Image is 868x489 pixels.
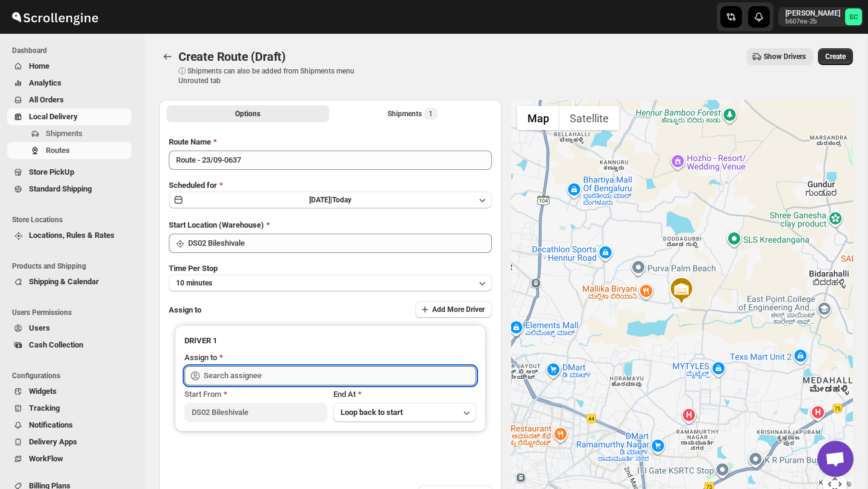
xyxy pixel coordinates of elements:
span: Users [29,323,50,332]
span: Analytics [29,78,61,87]
span: [DATE] | [309,196,332,204]
span: 1 [429,109,433,119]
button: Home [7,58,131,75]
span: Loop back to start [341,408,403,417]
span: Store PickUp [29,167,74,176]
span: Start From [184,390,221,399]
button: Analytics [7,75,131,92]
button: Tracking [7,400,131,417]
span: Create [825,52,846,61]
span: Time Per Stop [169,264,218,273]
p: ⓘ Shipments can also be added from Shipments menu Unrouted tab [178,66,368,86]
button: 10 minutes [169,275,492,291]
button: Routes [7,142,131,159]
button: Locations, Rules & Rates [7,227,131,244]
span: Today [332,196,351,204]
button: Show Drivers [747,48,813,65]
span: Add More Driver [432,305,485,314]
span: Standard Shipping [29,184,92,193]
button: Routes [159,48,176,65]
span: Products and Shipping [12,261,136,271]
p: b607ea-2b [785,18,840,25]
span: Home [29,61,49,70]
span: Configurations [12,371,136,381]
span: Show Drivers [764,52,806,61]
span: Start Location (Warehouse) [169,220,264,229]
div: End At [333,388,476,400]
span: 10 minutes [176,278,212,288]
button: Show street map [517,106,559,130]
input: Eg: Bengaluru Route [169,151,492,170]
span: Assign to [169,305,201,314]
span: Tracking [29,403,60,413]
span: Delivery Apps [29,437,77,446]
button: User menu [778,7,863,26]
div: Open chat [817,441,854,477]
span: WorkFlow [29,454,63,463]
button: Create [818,48,853,65]
span: Routes [46,146,70,155]
span: Users Permissions [12,308,136,317]
span: Widgets [29,387,57,396]
span: Notifications [29,420,73,429]
span: Route Name [169,137,211,146]
button: All Orders [7,92,131,108]
span: Scheduled for [169,181,217,190]
button: Shipping & Calendar [7,273,131,290]
span: Store Locations [12,215,136,225]
div: Assign to [184,352,217,364]
img: ScrollEngine [10,2,100,32]
button: Shipments [7,125,131,142]
button: Delivery Apps [7,434,131,450]
div: Shipments [388,108,438,120]
button: Show satellite imagery [559,106,619,130]
button: Notifications [7,417,131,434]
input: Search location [188,234,492,253]
span: Sanjay chetri [845,8,862,25]
h3: DRIVER 1 [184,335,476,347]
button: Add More Driver [415,301,492,318]
div: All Route Options [159,126,502,485]
button: Loop back to start [333,403,476,422]
button: Selected Shipments [332,105,494,122]
button: WorkFlow [7,450,131,467]
span: Shipping & Calendar [29,277,99,286]
input: Search assignee [204,366,476,385]
span: Shipments [46,129,83,138]
span: Dashboard [12,46,136,55]
span: Locations, Rules & Rates [29,231,115,240]
text: SC [849,13,858,21]
button: Widgets [7,383,131,400]
span: Create Route (Draft) [178,49,286,64]
button: All Route Options [166,105,329,122]
button: [DATE]|Today [169,192,492,208]
button: Users [7,320,131,337]
span: All Orders [29,95,64,104]
span: Cash Collection [29,340,83,349]
span: Local Delivery [29,112,78,121]
span: Options [235,109,260,119]
p: [PERSON_NAME] [785,8,840,18]
button: Cash Collection [7,337,131,354]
